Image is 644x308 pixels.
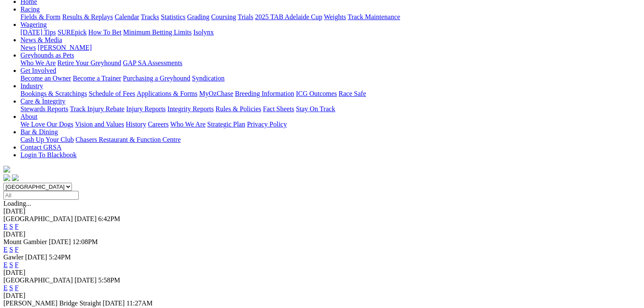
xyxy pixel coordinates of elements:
a: Contact GRSA [20,144,61,151]
div: [DATE] [3,269,641,276]
a: We Love Our Dogs [20,121,73,128]
a: GAP SA Assessments [123,59,183,66]
div: [DATE] [3,207,641,215]
a: Login To Blackbook [20,151,77,158]
a: Racing [20,6,40,13]
a: S [9,223,13,230]
img: logo-grsa-white.png [3,166,10,173]
a: Privacy Policy [247,121,287,128]
a: Schedule of Fees [89,90,135,97]
a: Track Maintenance [348,13,400,20]
span: 5:24PM [49,253,71,261]
div: [DATE] [3,230,641,238]
a: News & Media [20,36,62,43]
a: Greyhounds as Pets [20,52,74,59]
div: [DATE] [3,292,641,299]
a: Injury Reports [126,105,166,112]
a: E [3,261,8,268]
span: Loading... [3,200,31,207]
a: Trials [238,13,253,20]
a: F [15,223,19,230]
a: About [20,113,37,120]
a: Stay On Track [296,105,335,112]
a: Grading [187,13,209,20]
a: SUREpick [57,29,86,36]
a: Coursing [211,13,236,20]
a: Track Injury Rebate [70,105,124,112]
span: 11:27AM [126,299,153,307]
a: How To Bet [89,29,122,36]
a: Chasers Restaurant & Function Centre [75,136,180,143]
a: MyOzChase [199,90,233,97]
a: E [3,246,8,253]
a: Vision and Values [75,121,124,128]
a: Fields & Form [20,13,60,20]
a: Rules & Policies [215,105,261,112]
a: Applications & Forms [137,90,197,97]
a: [PERSON_NAME] [37,44,92,51]
a: 2025 TAB Adelaide Cup [255,13,322,20]
div: Care & Integrity [20,105,641,113]
div: Greyhounds as Pets [20,59,641,67]
a: Become an Owner [20,75,71,82]
div: Get Involved [20,75,641,82]
a: E [3,223,8,230]
span: 6:42PM [98,215,120,222]
span: Gawler [3,253,23,261]
a: E [3,284,8,291]
a: Who We Are [20,59,56,66]
div: Bar & Dining [20,136,641,144]
a: Breeding Information [235,90,294,97]
span: [GEOGRAPHIC_DATA] [3,215,73,222]
span: 12:08PM [72,238,98,245]
input: Select date [3,191,79,200]
a: Syndication [192,75,224,82]
a: Retire Your Greyhound [57,59,121,66]
a: Fact Sheets [263,105,294,112]
a: Integrity Reports [167,105,214,112]
a: Statistics [161,13,186,20]
a: Become a Trainer [73,75,121,82]
div: Wagering [20,29,641,36]
a: Purchasing a Greyhound [123,75,190,82]
a: Cash Up Your Club [20,136,74,143]
span: [DATE] [103,299,125,307]
span: [DATE] [25,253,47,261]
a: Get Involved [20,67,56,74]
div: Racing [20,13,641,21]
a: F [15,246,19,253]
div: News & Media [20,44,641,52]
a: S [9,284,13,291]
a: Who We Are [170,121,206,128]
a: Calendar [114,13,139,20]
a: Minimum Betting Limits [123,29,192,36]
a: Careers [148,121,169,128]
a: News [20,44,36,51]
a: S [9,261,13,268]
img: facebook.svg [3,174,10,181]
a: Isolynx [193,29,214,36]
a: Strategic Plan [207,121,245,128]
img: twitter.svg [12,174,19,181]
div: Industry [20,90,641,98]
a: S [9,246,13,253]
span: [DATE] [74,276,97,284]
a: F [15,261,19,268]
span: Mount Gambier [3,238,47,245]
a: Results & Replays [62,13,113,20]
span: 5:58PM [98,276,120,284]
a: Industry [20,82,43,89]
a: F [15,284,19,291]
span: [GEOGRAPHIC_DATA] [3,276,73,284]
a: Wagering [20,21,47,28]
span: [DATE] [49,238,71,245]
a: Weights [324,13,346,20]
span: [PERSON_NAME] Bridge Straight [3,299,101,307]
div: About [20,121,641,128]
a: Bookings & Scratchings [20,90,87,97]
a: [DATE] Tips [20,29,56,36]
a: History [126,121,146,128]
a: Tracks [141,13,159,20]
a: ICG Outcomes [296,90,337,97]
a: Stewards Reports [20,105,68,112]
